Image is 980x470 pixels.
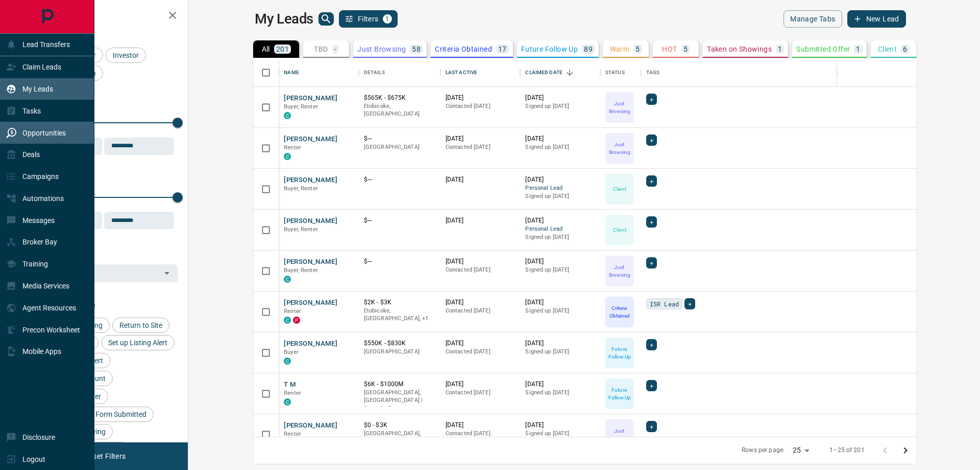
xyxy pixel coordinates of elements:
[446,94,516,102] p: [DATE]
[364,135,435,143] p: $---
[525,225,595,234] span: Personal Lead
[606,141,633,156] p: Just Browsing
[284,390,301,396] span: Renter
[525,430,595,438] p: Signed up [DATE]
[446,348,516,356] p: Contacted [DATE]
[742,446,785,455] p: Rows per page:
[525,389,595,397] p: Signed up [DATE]
[584,46,593,53] p: 89
[339,10,398,28] button: Filters1
[116,321,166,329] span: Return to Site
[646,339,657,350] div: +
[364,298,435,307] p: $2K - $3K
[284,298,337,308] button: [PERSON_NAME]
[284,185,318,192] span: Buyer, Renter
[276,46,289,53] p: 201
[334,46,336,53] p: -
[613,226,626,234] p: Client
[525,102,595,110] p: Signed up [DATE]
[650,381,653,391] span: +
[525,175,595,184] p: [DATE]
[284,135,337,144] button: [PERSON_NAME]
[525,233,595,241] p: Signed up [DATE]
[646,257,657,268] div: +
[262,46,270,53] p: All
[525,298,595,307] p: [DATE]
[606,263,633,279] p: Just Browsing
[384,15,391,23] span: 1
[364,380,435,389] p: $6K - $1000M
[525,307,595,315] p: Signed up [DATE]
[318,12,334,26] button: search button
[650,299,679,309] span: ISR Lead
[284,339,337,349] button: [PERSON_NAME]
[650,340,653,350] span: +
[646,421,657,432] div: +
[105,339,171,347] span: Set up Listing Alert
[446,257,516,266] p: [DATE]
[284,94,337,103] button: [PERSON_NAME]
[357,46,406,53] p: Just Browsing
[440,58,521,87] div: Last Active
[641,58,961,87] div: Tags
[606,304,633,320] p: Criteria Obtained
[364,94,435,102] p: $565K - $675K
[650,94,653,104] span: +
[650,217,653,227] span: +
[364,175,435,184] p: $---
[521,46,578,53] p: Future Follow Up
[796,46,850,53] p: Submitted Offer
[359,58,440,87] div: Details
[525,58,562,87] div: Claimed Date
[525,348,595,356] p: Signed up [DATE]
[364,257,435,266] p: $---
[525,143,595,151] p: Signed up [DATE]
[109,51,142,59] span: Investor
[160,266,174,280] button: Open
[284,349,299,355] span: Buyer
[525,266,595,274] p: Signed up [DATE]
[284,112,291,119] div: condos.ca
[284,257,337,267] button: [PERSON_NAME]
[605,58,625,87] div: Status
[525,94,595,102] p: [DATE]
[707,46,772,53] p: Taken on Showings
[446,266,516,274] p: Contacted [DATE]
[606,100,633,115] p: Just Browsing
[646,380,657,391] div: +
[284,216,337,226] button: [PERSON_NAME]
[101,335,175,350] div: Set up Listing Alert
[284,58,299,87] div: Name
[446,421,516,430] p: [DATE]
[613,185,626,193] p: Client
[498,46,507,53] p: 17
[446,389,516,397] p: Contacted [DATE]
[662,46,677,53] p: HOT
[903,46,907,53] p: 6
[525,192,595,200] p: Signed up [DATE]
[778,46,782,53] p: 1
[646,58,660,87] div: Tags
[255,11,313,27] h1: My Leads
[33,10,178,23] h2: Filters
[364,389,435,413] p: East York, Toronto
[364,58,385,87] div: Details
[364,430,435,454] p: Toronto
[446,380,516,389] p: [DATE]
[525,257,595,266] p: [DATE]
[106,48,146,63] div: Investor
[284,267,318,274] span: Buyer, Renter
[562,65,577,80] button: Sort
[688,299,692,309] span: +
[525,135,595,143] p: [DATE]
[284,276,291,283] div: condos.ca
[606,386,633,401] p: Future Follow Up
[600,58,641,87] div: Status
[650,421,653,432] span: +
[446,102,516,110] p: Contacted [DATE]
[112,318,169,333] div: Return to Site
[646,175,657,187] div: +
[446,175,516,184] p: [DATE]
[279,58,359,87] div: Name
[364,216,435,225] p: $---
